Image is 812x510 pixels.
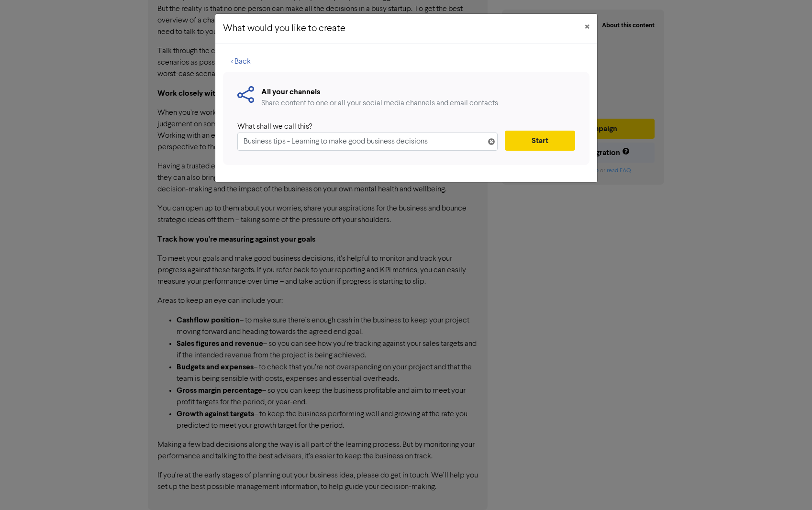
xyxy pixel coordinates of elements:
button: Start [505,131,575,151]
div: All your channels [261,86,498,98]
button: Close [577,14,597,41]
div: What shall we call this? [237,121,491,133]
iframe: Chat Widget [689,407,812,510]
div: Share content to one or all your social media channels and email contacts [261,98,498,109]
span: × [585,20,590,34]
button: < Back [223,52,259,72]
h5: What would you like to create [223,22,345,36]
